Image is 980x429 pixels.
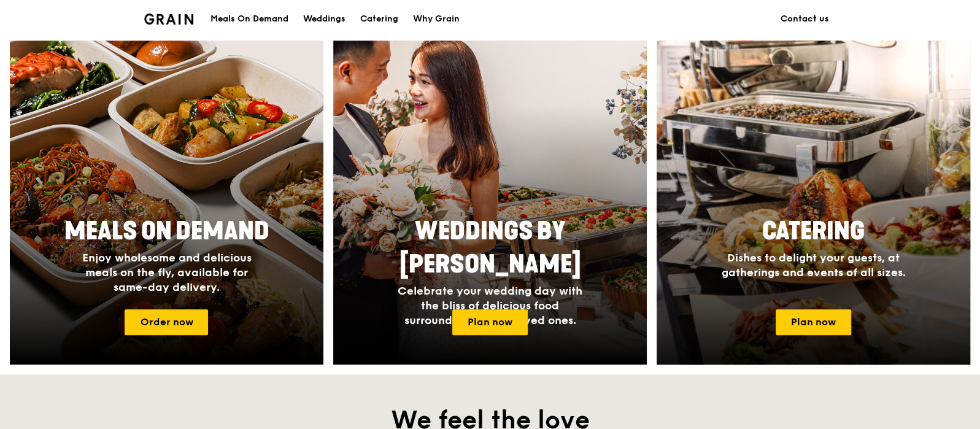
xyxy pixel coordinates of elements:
div: Meals On Demand [210,1,288,37]
a: Weddings [296,1,353,37]
span: Weddings by [PERSON_NAME] [399,217,581,279]
img: weddings-card.4f3003b8.jpg [333,41,647,365]
div: Why Grain [413,1,460,37]
span: Meals On Demand [64,217,269,246]
span: Catering [762,217,865,246]
a: Meals On DemandEnjoy wholesome and delicious meals on the fly, available for same-day delivery.Or... [10,41,323,365]
a: Weddings by [PERSON_NAME]Celebrate your wedding day with the bliss of delicious food surrounded b... [333,41,647,365]
span: Dishes to delight your guests, at gatherings and events of all sizes. [722,251,906,279]
a: Plan now [776,309,851,335]
div: Catering [360,1,398,37]
span: Celebrate your wedding day with the bliss of delicious food surrounded by your loved ones. [398,284,582,327]
a: Why Grain [406,1,467,37]
a: CateringDishes to delight your guests, at gatherings and events of all sizes.Plan now [657,41,970,365]
span: Enjoy wholesome and delicious meals on the fly, available for same-day delivery. [82,251,251,294]
img: Grain [144,14,194,25]
a: Contact us [773,1,836,37]
a: Order now [125,309,208,335]
a: Catering [353,1,406,37]
a: Plan now [452,309,528,335]
img: meals-on-demand-card.d2b6f6db.png [10,41,323,365]
div: Weddings [303,1,345,37]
